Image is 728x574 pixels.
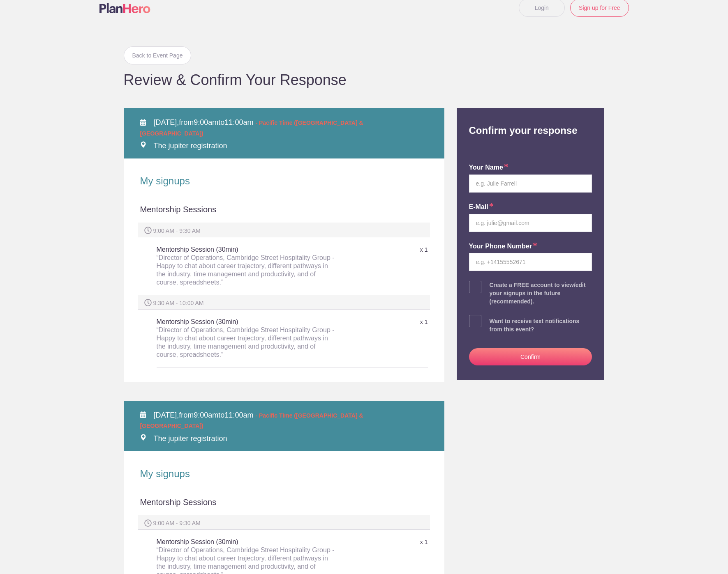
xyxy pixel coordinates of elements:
[469,253,592,271] input: e.g. +14155552671
[140,411,146,418] img: Calendar alt
[157,314,337,363] h5: Mentorship Session (30min)
[337,535,428,549] div: x 1
[138,515,430,530] div: 9:00 AM - 9:30 AM
[337,243,428,257] div: x 1
[144,519,152,527] img: Spot time
[157,326,337,359] div: “Director of Operations, Cambridge Street Hospitality Group - Happy to chat about career trajecto...
[154,118,179,126] span: [DATE],
[140,411,363,430] span: from to
[99,3,150,13] img: Logo main planhero
[224,118,253,126] span: 11:00am
[490,281,592,305] div: Create a FREE account to view/edit your signups in the future (recommended).
[124,46,192,64] a: Back to Event Page
[469,242,538,251] label: Your Phone Number
[337,315,428,329] div: x 1
[469,174,592,193] input: e.g. Julie Farrell
[140,119,146,126] img: Calendar alt
[154,411,179,419] span: [DATE],
[154,434,227,443] span: The jupiter registration
[140,204,428,223] div: Mentorship Sessions
[140,468,428,480] h2: My signups
[194,118,218,126] span: 9:00am
[138,295,430,310] div: 9:30 AM - 10:00 AM
[140,119,363,137] span: - Pacific Time ([GEOGRAPHIC_DATA] & [GEOGRAPHIC_DATA])
[469,163,508,172] label: your name
[469,202,494,212] label: E-mail
[469,214,592,232] input: e.g. julie@gmail.com
[224,411,253,419] span: 11:00am
[124,73,605,87] h1: Review & Confirm Your Response
[157,254,337,287] div: “Director of Operations, Cambridge Street Hospitality Group - Happy to chat about career trajecto...
[144,227,152,234] img: Spot time
[140,496,428,515] div: Mentorship Sessions
[140,175,428,187] h2: My signups
[154,142,227,150] span: The jupiter registration
[138,223,430,237] div: 9:00 AM - 9:30 AM
[157,241,337,291] h5: Mentorship Session (30min)
[469,348,592,365] button: Confirm
[463,108,599,137] h2: Confirm your response
[194,411,218,419] span: 9:00am
[144,299,152,306] img: Spot time
[490,317,592,333] div: Want to receive text notifications from this event?
[140,118,363,137] span: from to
